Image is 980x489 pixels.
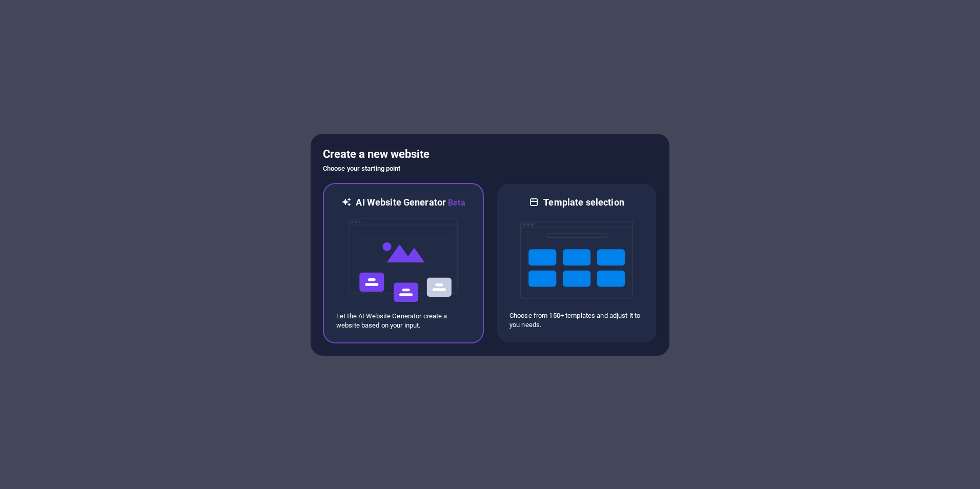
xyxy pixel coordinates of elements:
[323,162,657,175] h6: Choose your starting point
[496,183,657,343] div: Template selectionChoose from 150+ templates and adjust it to you needs.
[356,196,465,209] h6: AI Website Generator
[446,198,465,208] span: Beta
[323,146,657,162] h5: Create a new website
[336,312,471,330] p: Let the AI Website Generator create a website based on your input.
[543,196,624,209] h6: Template selection
[323,183,484,343] div: AI Website GeneratorBetaaiLet the AI Website Generator create a website based on your input.
[509,311,644,330] p: Choose from 150+ templates and adjust it to you needs.
[347,209,460,312] img: ai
